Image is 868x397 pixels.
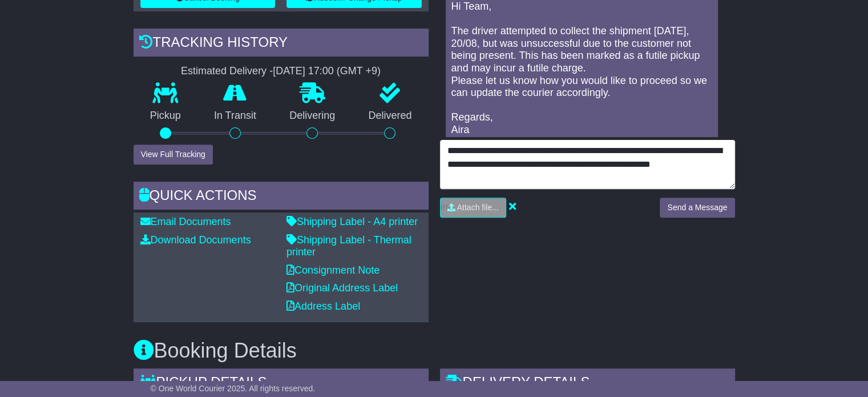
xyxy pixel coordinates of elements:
[451,1,712,137] p: Hi Team, The driver attempted to collect the shipment [DATE], 20/08, but was unsuccessful due to ...
[134,145,213,165] button: View Full Tracking
[140,216,231,227] a: Email Documents
[134,29,429,59] div: Tracking history
[273,110,352,122] p: Delivering
[140,234,251,246] a: Download Documents
[134,182,429,212] div: Quick Actions
[286,234,411,258] a: Shipping Label - Thermal printer
[352,110,428,122] p: Delivered
[134,65,429,78] div: Estimated Delivery -
[134,110,197,122] p: Pickup
[151,384,316,393] span: © One World Courier 2025. All rights reserved.
[660,198,734,218] button: Send a Message
[273,65,381,78] div: [DATE] 17:00 (GMT +9)
[286,300,360,312] a: Address Label
[286,264,380,276] a: Consignment Note
[134,339,735,362] h3: Booking Details
[197,110,273,122] p: In Transit
[286,282,398,294] a: Original Address Label
[286,216,418,227] a: Shipping Label - A4 printer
